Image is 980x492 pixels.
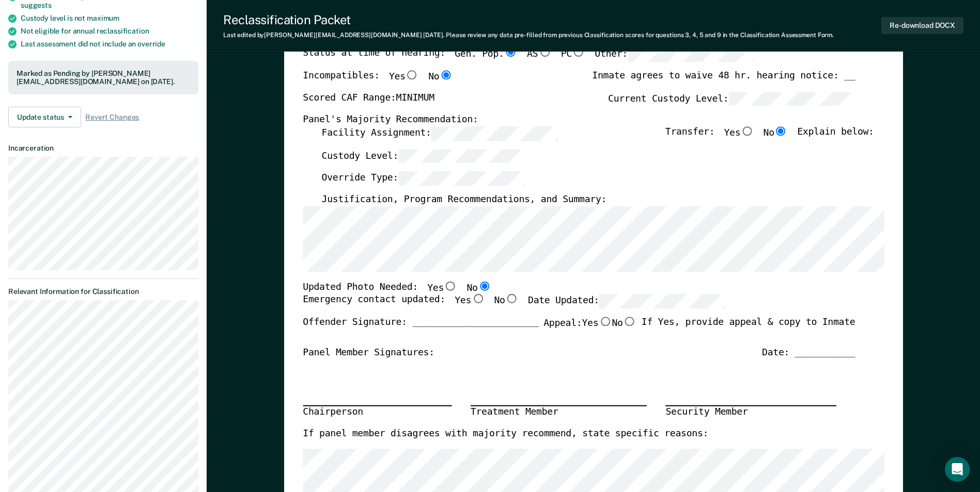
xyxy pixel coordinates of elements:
[97,27,149,35] span: reclassification
[504,47,517,57] input: Gen. Pop.
[137,40,165,48] span: override
[572,47,585,57] input: PC
[303,281,491,294] div: Updated Photo Needed:
[444,281,457,290] input: Yes
[528,294,726,309] label: Date Updated:
[398,172,525,186] input: Override Type:
[665,126,874,149] div: Transfer: Explain below:
[471,294,485,304] input: Yes
[608,92,855,106] label: Current Custody Level:
[303,406,452,419] div: Chairperson
[398,149,525,163] input: Custody Level:
[740,126,754,136] input: Yes
[561,47,585,62] label: PC
[8,107,81,127] button: Update status
[612,317,636,330] label: No
[303,317,855,347] div: Offender Signature: _______________________ If Yes, provide appeal & copy to Inmate
[945,457,970,482] div: Open Intercom Messenger
[599,294,726,309] input: Date Updated:
[8,287,198,296] dt: Relevant Information for Classification
[762,347,855,359] div: Date: ___________
[592,70,855,92] div: Inmate agrees to waive 48 hr. hearing notice: __
[8,144,198,153] dt: Incarceration
[85,113,139,122] span: Revert Changes
[321,126,557,141] label: Facility Assignment:
[455,294,485,309] label: Yes
[728,92,855,106] input: Current Custody Level:
[321,172,525,186] label: Override Type:
[543,317,636,338] label: Appeal:
[21,1,52,9] span: suggests
[21,14,198,23] div: Custody level is not
[427,281,457,294] label: Yes
[471,406,647,419] div: Treatment Member
[538,47,551,57] input: AS
[21,40,198,48] div: Last assessment did not include an
[595,47,754,62] label: Other:
[527,47,551,62] label: AS
[494,294,518,309] label: No
[17,69,190,87] div: Marked as Pending by [PERSON_NAME][EMAIL_ADDRESS][DOMAIN_NAME] on [DATE].
[477,281,491,290] input: No
[303,70,453,92] div: Incompatibles:
[303,47,754,70] div: Status at time of hearing:
[598,317,612,326] input: Yes
[466,281,491,294] label: No
[439,70,453,79] input: No
[431,126,557,141] input: Facility Assignment:
[423,31,443,39] span: [DATE]
[623,317,636,326] input: No
[303,347,434,359] div: Panel Member Signatures:
[303,294,726,317] div: Emergency contact updated:
[405,70,418,79] input: Yes
[724,126,754,141] label: Yes
[455,47,518,62] label: Gen. Pop.
[303,428,708,440] label: If panel member disagrees with majority recommend, state specific reasons:
[303,114,855,127] div: Panel's Majority Recommendation:
[223,31,834,39] div: Last edited by [PERSON_NAME][EMAIL_ADDRESS][DOMAIN_NAME] . Please review any data pre-filled from...
[223,12,834,27] div: Reclassification Packet
[21,27,198,36] div: Not eligible for annual
[582,317,612,330] label: Yes
[774,126,788,136] input: No
[428,70,453,84] label: No
[321,194,606,206] label: Justification, Program Recommendations, and Summary:
[763,126,787,141] label: No
[321,149,525,163] label: Custody Level:
[505,294,518,304] input: No
[628,47,754,62] input: Other:
[665,406,836,419] div: Security Member
[87,14,119,22] span: maximum
[389,70,419,84] label: Yes
[303,92,434,106] label: Scored CAF Range: MINIMUM
[881,17,963,34] button: Re-download DOCX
